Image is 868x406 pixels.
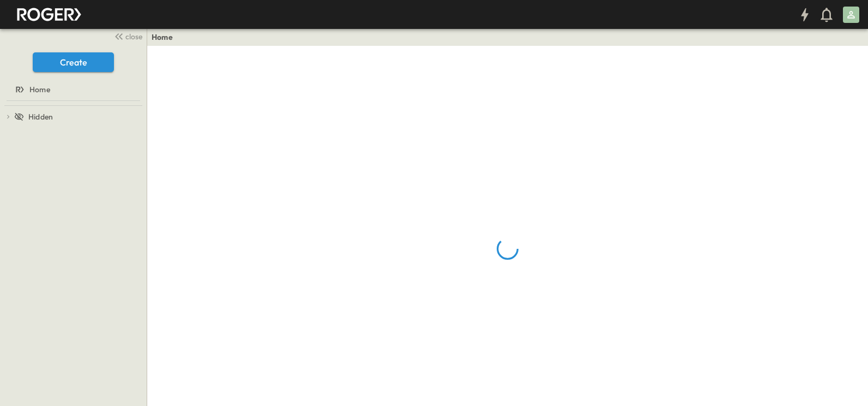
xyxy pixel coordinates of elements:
[152,32,179,43] nav: breadcrumbs
[125,31,142,42] span: close
[28,111,53,122] span: Hidden
[152,32,173,43] a: Home
[33,52,114,72] button: Create
[29,84,50,95] span: Home
[110,28,144,44] button: close
[2,82,142,97] a: Home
